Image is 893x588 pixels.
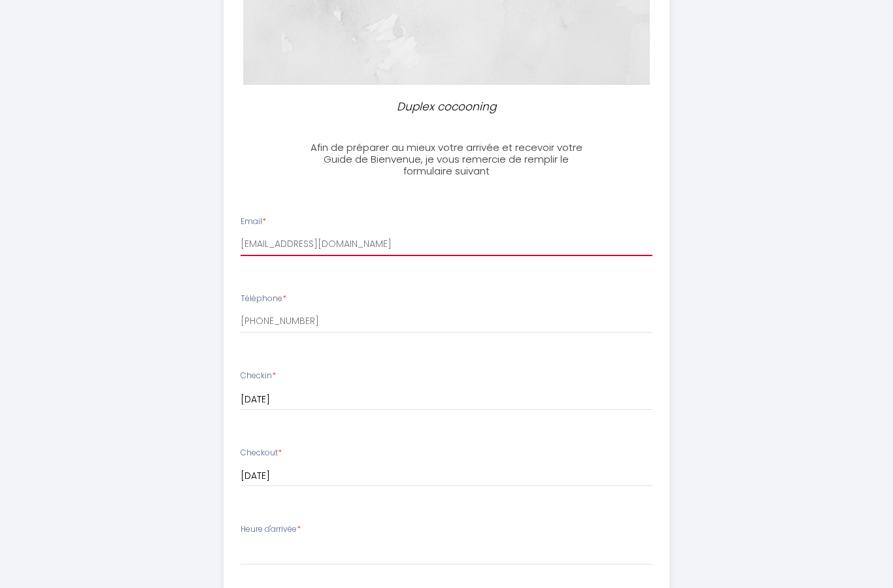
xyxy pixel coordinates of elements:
label: Téléphone [241,293,286,305]
p: Duplex cocooning [307,98,586,116]
h3: Afin de préparer au mieux votre arrivée et recevoir votre Guide de Bienvenue, je vous remercie de... [301,142,592,177]
label: Checkin [241,370,276,382]
label: Checkout [241,447,282,459]
label: Email [241,216,266,228]
label: Heure d'arrivée [241,523,301,536]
